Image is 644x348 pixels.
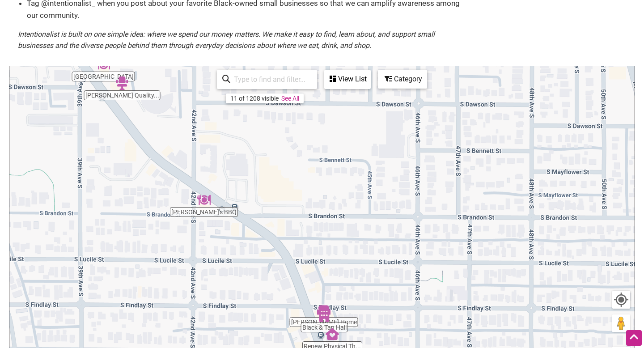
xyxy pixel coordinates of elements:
[379,71,426,88] div: Category
[326,327,339,341] div: Renew Physical Therapy
[612,314,630,332] button: Drag Pegman onto the map to open Street View
[115,76,129,90] div: T.Brooks Quality Cuts
[324,70,371,89] div: See a list of the visible businesses
[318,309,331,322] div: Black & Tan Hall
[230,71,312,88] input: Type to find and filter...
[626,330,642,346] div: Scroll Back to Top
[378,70,427,89] div: Filter by category
[281,95,299,102] a: See All
[612,291,630,309] button: Your Location
[230,95,279,102] div: 11 of 1208 visible
[217,70,317,89] div: Type to search and filter
[317,303,330,317] div: Jacob Willard Home
[18,30,435,50] em: Intentionalist is built on one simple idea: where we spend our money matters. We make it easy to ...
[325,71,370,88] div: View List
[197,193,211,207] div: Emma's BBQ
